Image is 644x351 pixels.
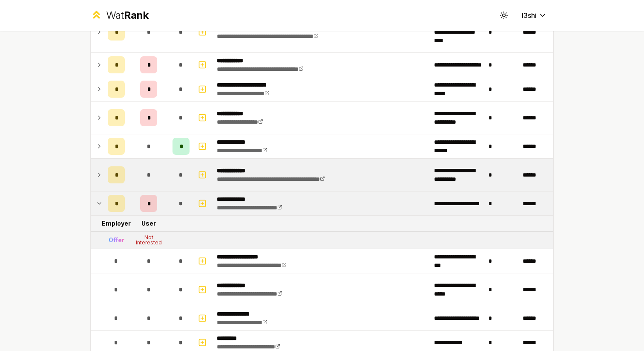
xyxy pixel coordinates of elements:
td: User [128,216,169,231]
div: Offer [109,236,124,244]
span: l3shi [522,10,537,20]
div: Not Interested [132,235,166,245]
a: WatRank [90,9,149,22]
div: Wat [106,9,149,22]
span: Rank [124,9,149,21]
button: l3shi [515,8,554,23]
td: Employer [104,216,128,231]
